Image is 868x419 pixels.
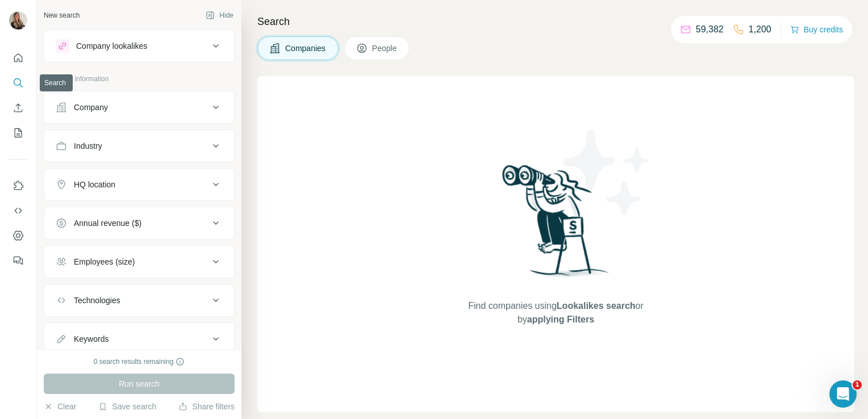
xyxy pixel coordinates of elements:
[749,23,771,36] p: 1,200
[9,225,27,246] button: Dashboard
[44,287,234,314] button: Technologies
[74,217,141,229] div: Annual revenue ($)
[9,73,27,93] button: Search
[372,43,398,54] span: People
[74,333,108,345] div: Keywords
[853,380,862,389] span: 1
[76,40,147,52] div: Company lookalikes
[44,171,234,198] button: HQ location
[9,123,27,143] button: My lists
[9,48,27,68] button: Quick start
[44,248,234,275] button: Employees (size)
[44,401,76,412] button: Clear
[74,295,120,306] div: Technologies
[44,94,234,121] button: Company
[198,7,241,24] button: Hide
[285,43,327,54] span: Companies
[44,32,234,60] button: Company lookalikes
[9,98,27,118] button: Enrich CSV
[9,200,27,221] button: Use Surfe API
[44,325,234,353] button: Keywords
[44,74,235,84] p: Company information
[178,401,235,412] button: Share filters
[9,175,27,196] button: Use Surfe on LinkedIn
[74,102,108,113] div: Company
[527,315,594,324] span: applying Filters
[497,162,615,288] img: Surfe Illustration - Woman searching with binoculars
[44,132,234,160] button: Industry
[74,179,115,190] div: HQ location
[696,23,724,36] p: 59,382
[44,10,80,20] div: New search
[94,357,185,367] div: 0 search results remaining
[257,14,854,30] h4: Search
[9,250,27,271] button: Feedback
[9,11,27,30] img: Avatar
[556,121,658,224] img: Surfe Illustration - Stars
[790,22,843,37] button: Buy credits
[465,299,646,326] span: Find companies using or by
[74,256,135,267] div: Employees (size)
[557,301,636,311] span: Lookalikes search
[44,209,234,237] button: Annual revenue ($)
[829,380,857,408] iframe: Intercom live chat
[74,140,102,152] div: Industry
[98,401,156,412] button: Save search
